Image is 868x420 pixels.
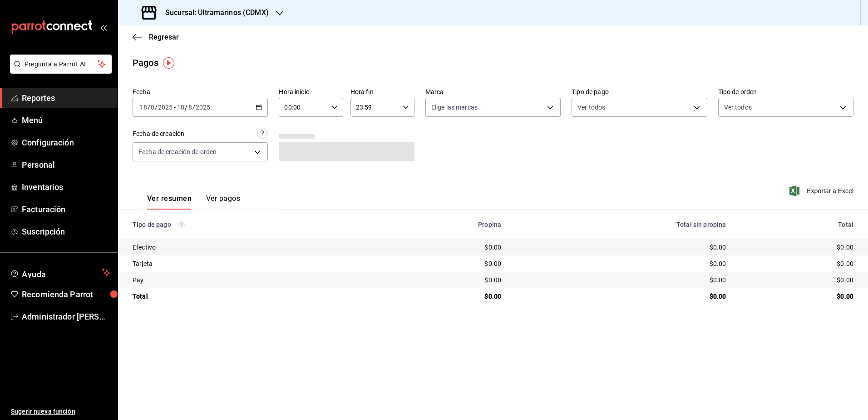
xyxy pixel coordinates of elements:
[6,66,112,75] a: Pregunta a Parrot AI
[740,275,853,285] div: $0.00
[431,103,478,112] span: Elige las marcas
[516,275,726,285] div: $0.00
[150,104,155,111] input: --
[384,259,502,268] div: $0.00
[22,136,110,149] span: Configuración
[133,259,370,268] div: Tarjeta
[10,55,112,74] button: Pregunta a Parrot AI
[22,225,110,238] span: Suscripción
[384,275,502,285] div: $0.00
[133,129,184,139] div: Fecha de creación
[133,33,179,41] button: Regresar
[133,292,370,301] div: Total
[158,7,269,18] h3: Sucursal: Ultramarinos (CDMX)
[516,292,726,301] div: $0.00
[425,89,561,95] label: Marca
[155,104,158,111] span: /
[22,181,110,193] span: Inventarios
[22,114,110,126] span: Menú
[206,194,240,210] button: Ver pagos
[718,89,853,95] label: Tipo de orden
[350,89,414,95] label: Hora fin
[133,56,158,70] div: Pagos
[192,104,195,111] span: /
[384,221,502,228] div: Propina
[25,60,98,69] span: Pregunta a Parrot AI
[279,89,343,95] label: Hora inicio
[163,57,174,69] img: Tooltip marker
[195,104,211,111] input: ----
[178,221,185,228] svg: Los pagos realizados con Pay y otras terminales son montos brutos.
[138,147,217,156] span: Fecha de creación de orden
[133,275,370,285] div: Pay
[516,243,726,252] div: $0.00
[148,104,150,111] span: /
[185,104,187,111] span: /
[516,221,726,228] div: Total sin propina
[572,89,707,95] label: Tipo de pago
[147,194,192,210] button: Ver resumen
[384,243,502,252] div: $0.00
[133,89,268,95] label: Fecha
[22,159,110,171] span: Personal
[22,267,99,278] span: Ayuda
[188,104,192,111] input: --
[384,292,502,301] div: $0.00
[740,221,853,228] div: Total
[100,24,107,31] button: open_drawer_menu
[740,259,853,268] div: $0.00
[149,33,179,41] span: Regresar
[133,221,370,228] div: Tipo de pago
[577,103,605,112] span: Ver todos
[724,103,752,112] span: Ver todos
[740,243,853,252] div: $0.00
[11,407,110,416] span: Sugerir nueva función
[139,104,148,111] input: --
[22,203,110,215] span: Facturación
[174,104,176,111] span: -
[177,104,185,111] input: --
[22,310,110,323] span: Administrador [PERSON_NAME]
[22,92,110,104] span: Reportes
[791,185,853,196] button: Exportar a Excel
[147,194,240,210] div: navigation tabs
[158,104,173,111] input: ----
[740,292,853,301] div: $0.00
[133,243,370,252] div: Efectivo
[22,288,110,300] span: Recomienda Parrot
[516,259,726,268] div: $0.00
